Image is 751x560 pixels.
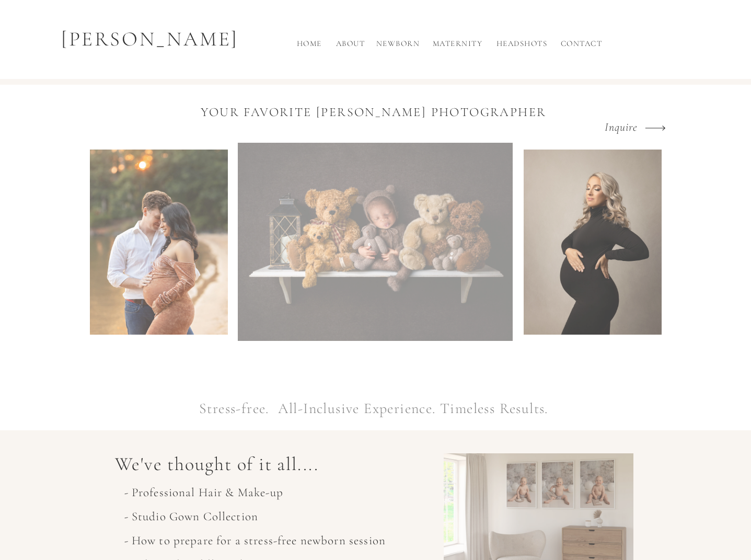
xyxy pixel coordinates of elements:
[333,38,368,55] a: About
[156,103,592,123] h1: Your favorite [PERSON_NAME] Photographer
[52,24,249,55] p: [PERSON_NAME]
[112,397,636,426] h3: Stress-free. All-Inclusive Experience. Timeless Results.
[493,38,551,55] a: Headshots
[605,119,655,128] a: Inquire
[293,38,326,55] a: Home
[115,450,589,481] h2: We've thought of it all....
[375,38,422,55] a: Newborn
[429,38,487,55] a: Maternity
[558,38,605,55] a: Contact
